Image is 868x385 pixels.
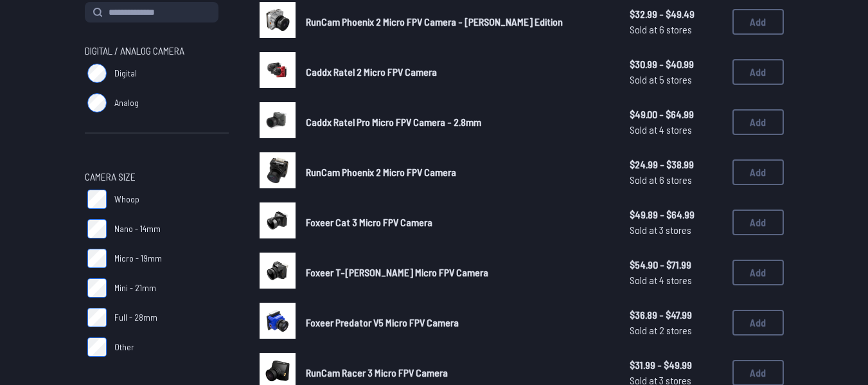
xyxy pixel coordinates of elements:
[306,114,609,130] a: Caddx Ratel Pro Micro FPV Camera - 2.8mm
[630,107,722,122] span: $49.00 - $64.99
[630,72,722,87] span: Sold at 5 stores
[630,6,722,22] span: $32.99 - $49.49
[260,52,296,88] img: image
[306,366,448,379] span: RunCam Racer 3 Micro FPV Camera
[260,102,296,142] a: image
[87,219,107,238] input: Nano - 14mm
[114,222,161,235] span: Nano - 14mm
[260,202,296,238] img: image
[114,96,139,109] span: Analog
[87,337,107,357] input: Other
[114,67,137,80] span: Digital
[630,307,722,323] span: $36.89 - $47.99
[732,159,784,185] button: Add
[260,253,296,292] a: image
[732,260,784,285] button: Add
[306,266,488,278] span: Foxeer T-[PERSON_NAME] Micro FPV Camera
[306,265,609,280] a: Foxeer T-[PERSON_NAME] Micro FPV Camera
[260,2,296,42] a: image
[306,14,609,30] a: RunCam Phoenix 2 Micro FPV Camera - [PERSON_NAME] Edition
[630,357,722,373] span: $31.99 - $49.99
[306,215,609,230] a: Foxeer Cat 3 Micro FPV Camera
[260,253,296,289] img: image
[630,172,722,188] span: Sold at 6 stores
[260,52,296,92] a: image
[306,15,563,28] span: RunCam Phoenix 2 Micro FPV Camera - [PERSON_NAME] Edition
[732,310,784,336] button: Add
[114,341,134,354] span: Other
[630,323,722,338] span: Sold at 2 stores
[732,210,784,235] button: Add
[630,157,722,172] span: $24.99 - $38.99
[114,193,139,206] span: Whoop
[306,66,437,78] span: Caddx Ratel 2 Micro FPV Camera
[306,316,459,328] span: Foxeer Predator V5 Micro FPV Camera
[306,216,432,228] span: Foxeer Cat 3 Micro FPV Camera
[630,57,722,72] span: $30.99 - $40.99
[87,308,107,327] input: Full - 28mm
[87,249,107,268] input: Micro - 19mm
[260,2,296,38] img: image
[87,64,107,83] input: Digital
[87,190,107,209] input: Whoop
[87,278,107,298] input: Mini - 21mm
[630,22,722,37] span: Sold at 6 stores
[306,116,481,128] span: Caddx Ratel Pro Micro FPV Camera - 2.8mm
[732,109,784,135] button: Add
[630,207,722,222] span: $49.89 - $64.99
[260,303,296,339] img: image
[260,303,296,343] a: image
[306,64,609,80] a: Caddx Ratel 2 Micro FPV Camera
[85,43,184,58] span: Digital / Analog Camera
[630,222,722,238] span: Sold at 3 stores
[732,9,784,35] button: Add
[306,315,609,330] a: Foxeer Predator V5 Micro FPV Camera
[260,202,296,242] a: image
[114,311,157,324] span: Full - 28mm
[114,252,162,265] span: Micro - 19mm
[306,165,609,180] a: RunCam Phoenix 2 Micro FPV Camera
[306,166,456,178] span: RunCam Phoenix 2 Micro FPV Camera
[260,152,296,188] img: image
[630,273,722,288] span: Sold at 4 stores
[85,169,136,184] span: Camera Size
[260,152,296,192] a: image
[87,93,107,112] input: Analog
[630,122,722,138] span: Sold at 4 stores
[260,102,296,138] img: image
[114,282,156,294] span: Mini - 21mm
[732,59,784,85] button: Add
[306,365,609,381] a: RunCam Racer 3 Micro FPV Camera
[630,257,722,273] span: $54.90 - $71.99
